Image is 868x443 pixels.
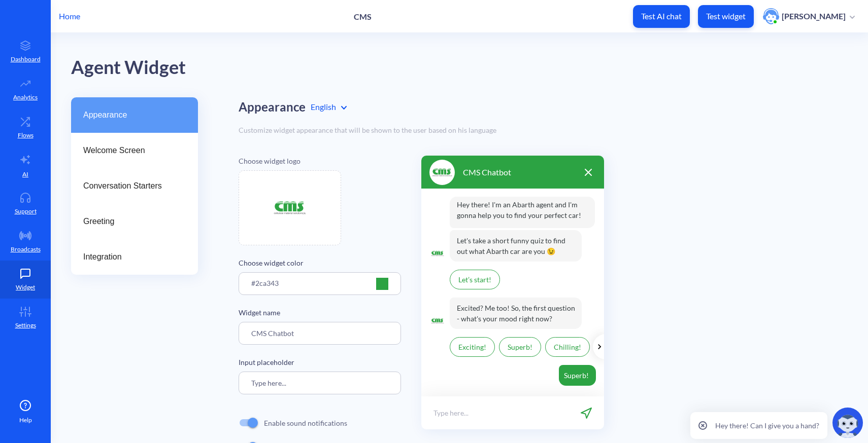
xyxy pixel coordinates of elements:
[450,197,595,228] p: Hey there! I'm an Abarth agent and I'm gonna help you to find your perfect car!
[11,245,41,254] p: Broadcasts
[832,408,863,438] img: copilot-icon.svg
[450,230,582,262] p: Let's take a short funny quiz to find out what Abarth car are you 😉
[11,55,41,64] p: Dashboard
[698,5,754,28] button: Test widget
[83,180,178,192] span: Conversation Starters
[633,5,690,28] button: Test AI chat
[71,168,198,204] a: Conversation Starters
[559,365,596,386] p: Superb!
[782,11,846,22] p: [PERSON_NAME]
[251,278,279,288] p: #2ca343
[239,156,401,166] p: Choose widget logo
[71,204,198,239] a: Greeting
[463,166,511,178] p: CMS Chatbot
[16,283,35,292] p: Widget
[71,97,198,133] a: Appearance
[83,215,178,228] span: Greeting
[311,101,347,113] div: English
[450,270,500,289] p: Let’s start!
[270,188,310,228] img: file
[429,313,446,329] img: logo
[83,251,178,263] span: Integration
[59,10,80,22] p: Home
[450,337,495,357] p: Exciting!
[763,8,779,24] img: user photo
[239,100,306,115] h2: Appearance
[71,239,198,275] a: Integration
[239,125,848,135] div: Customize widget appearance that will be shown to the user based on his language
[18,131,34,140] p: Flows
[19,416,32,425] span: Help
[706,11,746,21] p: Test widget
[715,420,819,431] p: Hey there! Can I give you a hand?
[239,357,401,367] p: Input placeholder
[15,321,36,330] p: Settings
[239,372,401,394] input: Write your reply
[499,337,541,357] p: Superb!
[15,207,37,216] p: Support
[758,7,860,25] button: user photo[PERSON_NAME]
[83,109,178,121] span: Appearance
[641,11,682,21] p: Test AI chat
[239,257,401,268] p: Choose widget color
[354,12,372,21] p: CMS
[239,307,401,318] p: Widget name
[239,322,401,345] input: Agent
[429,245,446,262] img: logo
[545,337,590,357] p: Chilling!
[450,298,582,329] p: Excited? Me too! So, the first question - what's your mood right now?
[22,170,28,179] p: AI
[429,160,455,185] img: logo
[433,408,469,418] p: Type here...
[83,144,178,157] span: Welcome Screen
[264,418,347,428] p: Enable sound notifications
[13,93,38,102] p: Analytics
[71,53,868,82] div: Agent Widget
[71,133,198,168] a: Welcome Screen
